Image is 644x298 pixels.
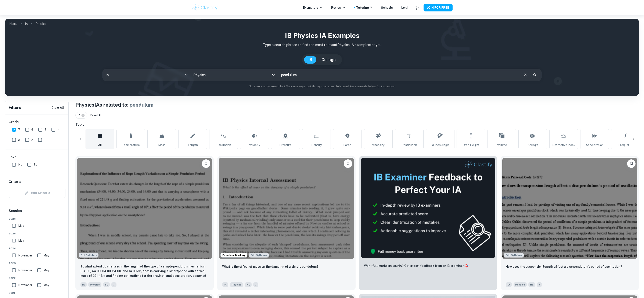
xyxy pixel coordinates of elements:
h6: Criteria [9,179,21,184]
span: Old Syllabus [504,253,524,258]
span: 2022 [9,276,65,280]
span: 4 [58,127,60,132]
img: Clastify logo [192,3,219,12]
button: IB [304,56,316,64]
span: 🎯 [465,264,468,267]
span: 2021 [9,291,65,295]
img: Physics IA example thumbnail: What is the effect of mass on the dampin [219,158,354,259]
span: Acceleration [586,143,604,147]
span: HL [18,162,22,167]
button: Search [531,71,538,78]
span: November [18,283,32,287]
span: Old Syllabus [249,253,269,258]
p: What is the effect of mass on the damping of a simple pendulum? [222,264,318,269]
span: Drop Height [463,143,479,147]
span: pendulum [130,102,154,108]
span: IA [80,282,87,287]
p: Want full marks on your IA ? Get expert feedback from an IB examiner! [364,263,468,268]
span: Mass [158,143,165,147]
span: 7 [111,282,116,287]
span: 5 [44,127,46,132]
button: Reset All [89,112,104,118]
span: All [98,143,102,147]
span: Physics [230,282,243,287]
h6: Topic [75,122,639,127]
span: IA [222,282,228,287]
span: Old Syllabus [79,253,98,258]
span: 2026 [9,217,65,221]
span: SL [33,162,37,167]
a: Starting from the May 2025 session, the Physics IA requirements have changed. It's OK to refer to... [75,156,214,290]
span: 2025 [9,232,65,235]
a: ThumbnailWant full marks on yourIA? Get expert feedback from an IB examiner! [359,156,497,290]
h6: Filters [9,105,21,111]
span: May [43,283,49,287]
button: College [317,56,340,64]
span: November [18,253,32,258]
button: JOIN FOR FREE [424,4,453,11]
span: Oscillation [216,143,231,147]
span: HL [245,282,252,287]
span: Density [311,143,322,147]
span: 2023 [9,261,65,265]
span: 7 [78,113,82,118]
h1: Physics IAs related to: [75,101,639,109]
button: Open [270,72,276,78]
img: Physics IA example thumbnail: How does the suspension length affect a [502,158,637,259]
span: Examiner Marking [221,253,247,257]
a: Starting from the May 2025 session, the Physics IA requirements have changed. It's OK to refer to... [501,156,639,290]
button: Please log in to bookmark exemplars [627,159,636,168]
p: Not sure what to search for? You can always look through our example Internal Assessments below f... [8,84,636,89]
span: Springs [528,143,538,147]
a: Login [401,5,410,10]
h6: Session [9,208,65,217]
span: Refractive Index [552,143,575,147]
span: 2024 [9,246,65,250]
p: To what extent do changes in the length of the rope of a simple pendulum mechanism (54.00, 44.00,... [80,264,209,279]
div: Starting from the May 2025 session, the Physics IA requirements have changed. It's OK to refer to... [79,253,98,258]
a: Tutoring [356,5,373,10]
a: Examiner MarkingStarting from the May 2025 session, the Physics IA requirements have changed. It'... [217,156,355,290]
a: Schools [381,5,393,10]
span: SL [103,282,110,287]
h6: Level [9,155,65,160]
span: May [18,223,24,228]
h1: IB Physics IA examples [8,31,636,41]
span: Length [188,143,198,147]
span: 7 [18,127,20,132]
span: IA [506,282,512,287]
input: E.g. harmonic motion analysis, light diffraction experiments, sliding objects down a ramp... [278,69,519,81]
button: Help and Feedback [413,4,420,11]
span: November [18,268,32,273]
div: Starting from the May 2025 session, the Physics IA requirements have changed. It's OK to refer to... [249,253,269,258]
span: Temperature [122,143,140,147]
p: Review [331,5,346,10]
button: Please log in to bookmark exemplars [202,159,210,168]
span: May [43,268,49,273]
span: HL [528,282,535,287]
span: May [43,253,49,258]
span: Launch Angle [431,143,450,147]
span: Volume [497,143,507,147]
p: How does the suspension length affect a disc pendulum's period of oscillation? [506,264,622,269]
span: Pressure [279,143,292,147]
a: IA [25,21,28,27]
span: Velocity [249,143,260,147]
span: Restitution [402,143,417,147]
span: 1 [44,138,46,142]
p: Type a search phrase to find the most relevant Physics IA examples for you [8,42,636,47]
a: Home [9,21,17,27]
span: Force [343,143,351,147]
span: Frequency [618,143,633,147]
img: Physics IA example thumbnail: To what extent do changes in the length [77,158,212,259]
img: Thumbnail [361,158,496,258]
h6: Grade [9,120,65,125]
div: Criteria filters are unavailable when searching by topic [9,188,65,198]
button: Please log in to bookmark exemplars [344,159,352,168]
span: 7 [537,282,542,287]
div: IA [103,69,190,81]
